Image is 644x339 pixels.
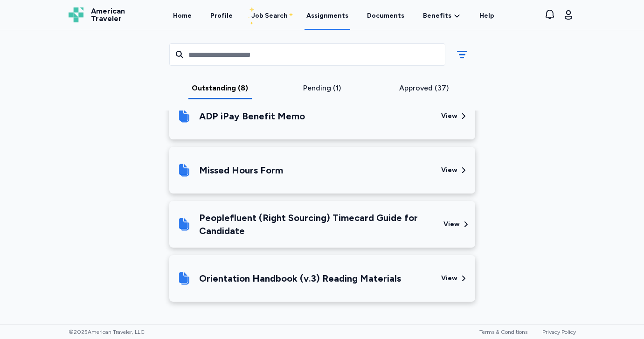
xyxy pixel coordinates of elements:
[199,211,436,237] div: Peoplefluent (Right Sourcing) Timecard Guide for Candidate
[441,274,457,283] div: View
[423,11,451,21] span: Benefits
[91,7,125,22] span: American Traveler
[305,1,350,30] a: Assignments
[69,7,83,22] img: Logo
[443,220,460,229] div: View
[69,328,145,336] span: © 2025 American Traveler, LLC
[377,83,471,94] div: Approved (37)
[199,272,401,285] div: Orientation Handbook (v.3) Reading Materials
[199,110,305,123] div: ADP iPay Benefit Memo
[542,329,576,335] a: Privacy Policy
[173,83,268,94] div: Outstanding (8)
[199,164,283,177] div: Missed Hours Form
[441,111,457,121] div: View
[423,11,461,21] a: Benefits
[479,329,527,335] a: Terms & Conditions
[251,11,288,21] div: Job Search
[275,83,369,94] div: Pending (1)
[441,166,457,175] div: View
